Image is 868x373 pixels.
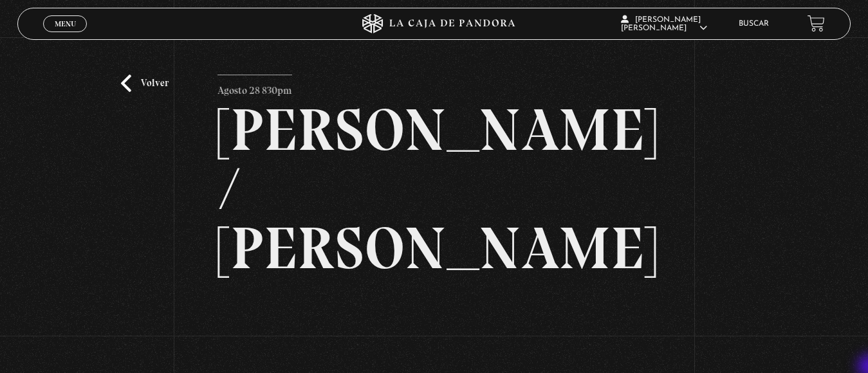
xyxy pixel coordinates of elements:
[808,15,825,32] a: View your shopping cart
[217,100,651,278] h2: [PERSON_NAME] / [PERSON_NAME]
[217,75,292,100] p: Agosto 28 830pm
[50,30,80,39] span: Cerrar
[739,20,769,28] a: Buscar
[621,16,707,32] span: [PERSON_NAME] [PERSON_NAME]
[55,20,76,28] span: Menu
[121,75,169,92] a: Volver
